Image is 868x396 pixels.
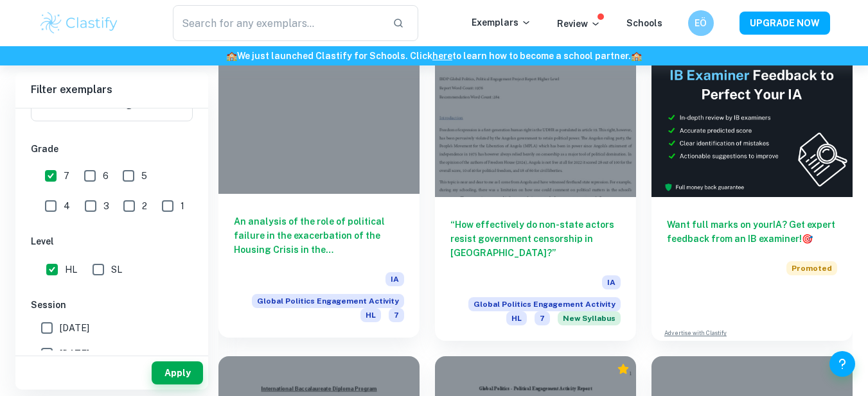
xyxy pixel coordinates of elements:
span: 7 [389,308,404,322]
h6: Level [31,234,193,248]
span: IA [385,272,404,286]
span: [DATE] [60,321,89,335]
span: SL [111,263,122,277]
h6: Filter exemplars [15,72,208,108]
a: Advertise with Clastify [664,329,727,338]
span: 7 [535,311,550,325]
span: 🎯 [802,234,813,244]
button: Help and Feedback [829,351,855,377]
p: Exemplars [472,15,531,30]
span: 6 [103,169,109,183]
span: 🏫 [631,51,642,61]
button: UPGRADE NOW [740,12,830,35]
p: Review [557,17,601,31]
h6: We just launched Clastify for Schools. Click to learn how to become a school partner. [3,49,865,63]
h6: EÖ [693,16,708,30]
a: Schools [626,18,662,28]
span: 3 [103,199,109,213]
h6: Want full marks on your IA ? Get expert feedback from an IB examiner! [667,218,837,246]
button: EÖ [688,10,714,36]
span: Promoted [786,261,837,275]
span: 5 [141,169,147,183]
span: 🏫 [226,51,237,61]
input: Search for any exemplars... [173,5,383,41]
a: “How effectively do non-state actors resist government censorship in [GEOGRAPHIC_DATA]?”IAGlobal ... [435,46,636,341]
a: Want full marks on yourIA? Get expert feedback from an IB examiner!PromotedAdvertise with Clastify [651,46,853,341]
span: IA [602,275,621,289]
div: Starting from the May 2026 session, the Global Politics Engagement Activity requirements have cha... [558,311,621,325]
img: Clastify logo [39,10,120,36]
span: 1 [181,199,184,213]
h6: “How effectively do non-state actors resist government censorship in [GEOGRAPHIC_DATA]?” [450,218,621,260]
span: 7 [64,169,69,183]
img: Thumbnail [651,46,853,197]
span: New Syllabus [558,311,621,325]
h6: An analysis of the role of political failure in the exacerbation of the Housing Crisis in the [GE... [234,214,404,257]
span: HL [506,311,527,325]
span: [DATE] [60,347,89,361]
button: Apply [152,361,203,384]
h6: Grade [31,142,193,156]
h6: Session [31,298,193,312]
span: Global Politics Engagement Activity [252,294,404,308]
span: 4 [64,199,70,213]
span: Global Politics Engagement Activity [468,297,621,311]
a: An analysis of the role of political failure in the exacerbation of the Housing Crisis in the [GE... [218,46,420,341]
span: HL [360,308,381,322]
span: 2 [142,199,147,213]
a: here [432,51,452,61]
span: HL [65,263,77,277]
div: Premium [617,363,630,375]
